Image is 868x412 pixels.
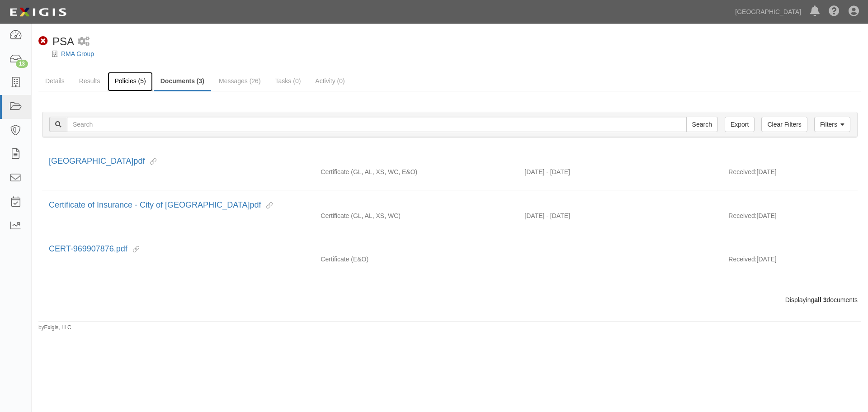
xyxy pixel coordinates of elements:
[518,167,722,176] div: Effective 10/01/2024 - Expiration 10/01/2025
[829,6,840,17] i: Help Center - Complianz
[314,211,518,220] div: General Liability Auto Liability Excess/Umbrella Liability Workers Compensation/Employers Liability
[728,211,756,220] p: Received:
[154,72,211,91] a: Documents (3)
[212,72,268,90] a: Messages (26)
[67,117,687,132] input: Search
[16,60,28,68] div: 13
[52,35,74,47] span: PSA
[129,246,139,253] i: This document is linked to other agreements.
[72,72,107,90] a: Results
[686,117,718,132] input: Search
[722,211,858,225] div: [DATE]
[308,72,351,90] a: Activity (0)
[518,255,722,255] div: Effective - Expiration
[49,243,851,255] div: CERT-969907876.pdf
[518,211,722,220] div: Effective 03/01/2024 - Expiration 03/01/2025
[722,167,858,181] div: [DATE]
[314,167,518,176] div: General Liability Auto Liability Excess/Umbrella Liability Workers Compensation/Employers Liabili...
[761,117,807,132] a: Clear Filters
[38,34,74,49] div: PSA
[731,3,806,21] a: [GEOGRAPHIC_DATA]
[725,117,755,132] a: Export
[49,200,261,209] a: Certificate of Insurance - City of [GEOGRAPHIC_DATA]pdf
[35,295,864,304] div: Displaying documents
[814,117,850,132] a: Filters
[44,324,71,331] a: Exigis, LLC
[38,37,48,46] i: Non-Compliant
[269,72,308,90] a: Tasks (0)
[108,72,152,91] a: Policies (5)
[49,156,145,166] a: [GEOGRAPHIC_DATA]pdf
[49,156,851,167] div: City Hall.pdf
[146,159,156,165] i: This document is linked to other agreements.
[263,203,273,209] i: This document is linked to other agreements.
[722,255,858,268] div: [DATE]
[7,4,69,20] img: logo-5460c22ac91f19d4615b14bd174203de0afe785f0fc80cf4dbbc73dc1793850b.png
[49,244,127,253] a: CERT-969907876.pdf
[728,255,756,264] p: Received:
[728,167,756,176] p: Received:
[38,324,71,331] small: by
[314,255,518,264] div: Errors and Omissions
[61,50,94,57] a: RMA Group
[38,72,71,90] a: Details
[814,296,826,303] b: all 3
[49,199,851,211] div: Certificate of Insurance - City of Chino Hills.pdf
[78,37,90,47] i: 2 scheduled workflows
